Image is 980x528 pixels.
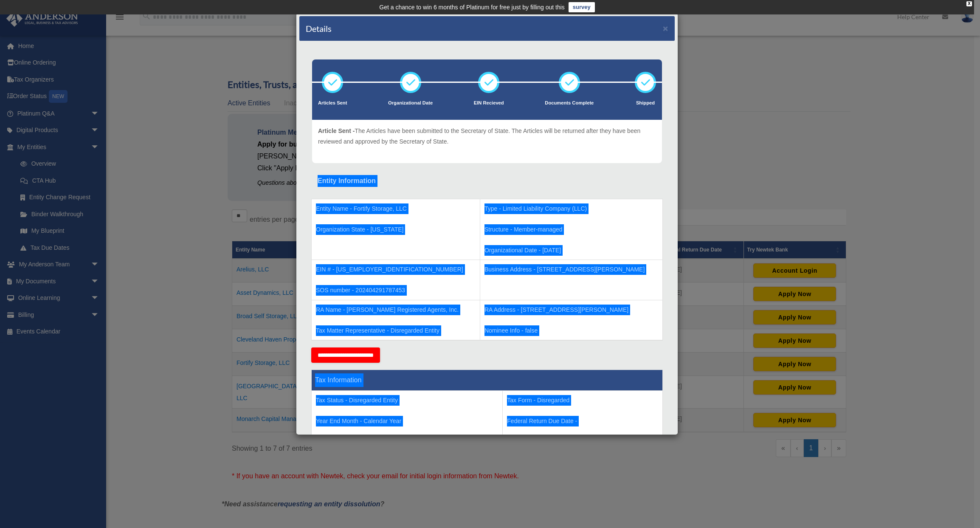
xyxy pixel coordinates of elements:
[318,99,347,107] p: Articles Sent
[966,1,972,6] div: close
[484,305,658,315] p: RA Address - [STREET_ADDRESS][PERSON_NAME]
[484,264,658,275] p: Business Address - [STREET_ADDRESS][PERSON_NAME]
[316,325,476,336] p: Tax Matter Representative - Disregarded Entity
[484,203,658,214] p: Type - Limited Liability Company (LLC)
[318,126,656,147] p: The Articles have been submitted to the Secretary of State. The Articles will be returned after t...
[316,305,476,315] p: RA Name - [PERSON_NAME] Registered Agents, Inc.
[312,391,503,454] td: Tax Period Type - Calendar Year
[635,99,656,107] p: Shipped
[316,416,498,426] p: Year End Month - Calendar Year
[545,99,594,107] p: Documents Complete
[379,2,565,12] div: Get a chance to win 6 months of Platinum for free just by filling out this
[316,264,476,275] p: EIN # - [US_EMPLOYER_IDENTIFICATION_NUMBER]
[663,24,668,33] button: ×
[318,175,656,187] div: Entity Information
[316,285,476,296] p: SOS number - 202404291787453
[388,99,433,107] p: Organizational Date
[474,99,504,107] p: EIN Recieved
[316,203,476,214] p: Entity Name - Fortify Storage, LLC
[312,370,663,391] th: Tax Information
[306,23,332,34] h4: Details
[316,395,498,406] p: Tax Status - Disregarded Entity
[318,127,355,134] span: Article Sent -
[484,325,658,336] p: Nominee Info - false
[484,245,658,256] p: Organizational Date - [DATE]
[316,224,476,235] p: Organization State - [US_STATE]
[484,224,658,235] p: Structure - Member-managed
[507,395,658,406] p: Tax Form - Disregarded
[507,416,658,426] p: Federal Return Due Date -
[569,2,595,12] a: survey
